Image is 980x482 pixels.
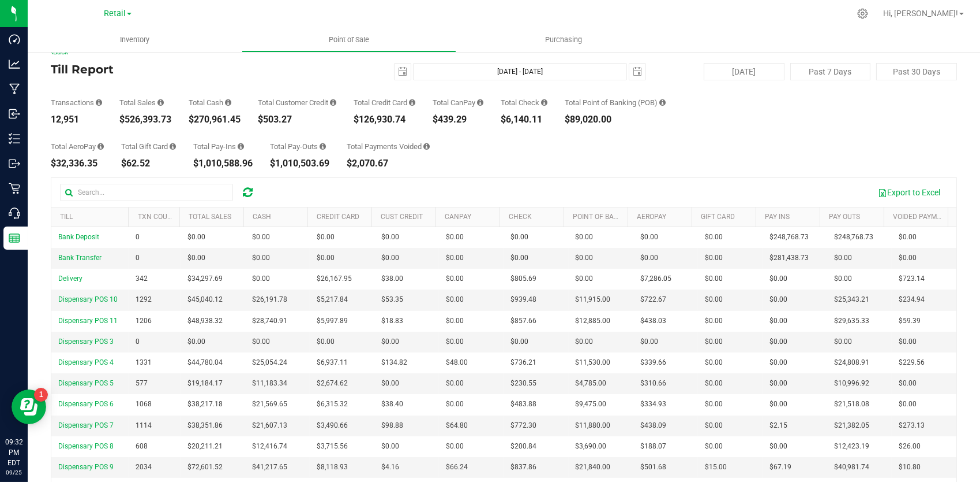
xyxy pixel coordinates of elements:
span: Purchasing [530,35,598,45]
span: $64.80 [446,420,468,431]
div: Transactions [51,99,102,106]
span: $0.00 [446,378,464,389]
span: $7,286.05 [640,273,671,284]
a: Point of Sale [242,28,456,52]
span: $273.13 [899,420,925,431]
a: Check [509,213,532,221]
i: Sum of all successful, non-voided payment transaction amounts using gift card as the payment method. [170,143,176,150]
span: Inventory [104,35,165,45]
span: $0.00 [381,336,399,347]
i: Count of all successful payment transactions, possibly including voids, refunds, and cash-back fr... [96,99,102,106]
span: $0.00 [381,378,399,389]
span: $772.30 [510,420,536,431]
span: $21,840.00 [576,462,611,473]
span: $0.00 [187,232,205,243]
span: $48,938.32 [187,316,223,327]
i: Sum of all voided payment transaction amounts (excluding tips and transaction fees) within the da... [423,143,430,150]
div: $1,010,503.69 [270,159,329,168]
span: $339.66 [640,357,666,368]
div: $89,020.00 [565,115,666,124]
span: $0.00 [252,273,270,284]
span: Dispensary POS 7 [58,421,114,429]
span: $21,569.65 [252,399,287,410]
span: $805.69 [510,273,536,284]
iframe: Resource center [12,390,46,424]
span: $0.00 [899,253,917,264]
a: Till [60,213,73,221]
i: Sum of all successful, non-voided payment transaction amounts (excluding tips and transaction fee... [157,99,164,106]
span: $10,996.92 [834,378,869,389]
span: $334.93 [640,399,666,410]
span: $134.82 [381,357,407,368]
input: Search... [60,184,233,201]
div: Total Sales [119,99,171,106]
div: $126,930.74 [354,115,415,124]
span: $38.00 [381,273,403,284]
span: 1292 [136,294,152,305]
span: $2.15 [769,420,787,431]
span: $0.00 [317,232,335,243]
iframe: Resource center unread badge [34,388,48,402]
div: $503.27 [258,115,336,124]
span: $0.00 [899,378,917,389]
span: $0.00 [252,232,270,243]
span: $0.00 [576,273,594,284]
inline-svg: Call Center [9,207,20,219]
i: Sum of all cash pay-ins added to tills within the date range. [238,143,244,150]
span: 608 [136,441,148,452]
span: $38,351.86 [187,420,223,431]
span: $0.00 [705,316,723,327]
span: $0.00 [769,378,787,389]
span: $26,191.78 [252,294,287,305]
span: 1331 [136,357,152,368]
div: Total Cash [189,99,241,106]
span: $0.00 [769,357,787,368]
span: $438.03 [640,316,666,327]
span: $0.00 [705,232,723,243]
span: select [395,64,411,80]
span: $45,040.12 [187,294,223,305]
inline-svg: Outbound [9,158,20,169]
span: $736.21 [510,357,536,368]
div: $6,140.11 [501,115,547,124]
span: $0.00 [640,232,658,243]
div: 12,951 [51,115,102,124]
span: $4.16 [381,462,399,473]
span: $40,981.74 [834,462,869,473]
div: $62.52 [121,159,176,168]
inline-svg: Analytics [9,58,20,70]
span: $3,690.00 [576,441,607,452]
div: Total Point of Banking (POB) [565,99,666,106]
span: $3,490.66 [317,420,348,431]
span: $6,937.11 [317,357,348,368]
span: $0.00 [187,253,205,264]
span: $0.00 [899,336,917,347]
span: $10.80 [899,462,921,473]
span: 0 [136,253,140,264]
inline-svg: Dashboard [9,34,20,45]
span: $0.00 [705,294,723,305]
div: $2,070.67 [347,159,430,168]
span: Point of Sale [313,35,385,45]
span: $857.66 [510,316,536,327]
span: $0.00 [576,336,594,347]
i: Sum of all cash pay-outs removed from tills within the date range. [320,143,326,150]
span: $67.19 [769,462,791,473]
span: $8,118.93 [317,462,348,473]
a: Cust Credit [381,213,423,221]
span: $0.00 [705,378,723,389]
span: $53.35 [381,294,403,305]
span: $11,530.00 [576,357,611,368]
a: Purchasing [456,28,670,52]
span: $0.00 [769,316,787,327]
span: $3,715.56 [317,441,348,452]
inline-svg: Manufacturing [9,83,20,95]
a: Credit Card [317,213,359,221]
span: $229.56 [899,357,925,368]
span: $0.00 [510,336,528,347]
a: Cash [253,213,271,221]
span: $38,217.18 [187,399,223,410]
span: $0.00 [252,336,270,347]
span: $48.00 [446,357,468,368]
span: $248,768.73 [769,232,809,243]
